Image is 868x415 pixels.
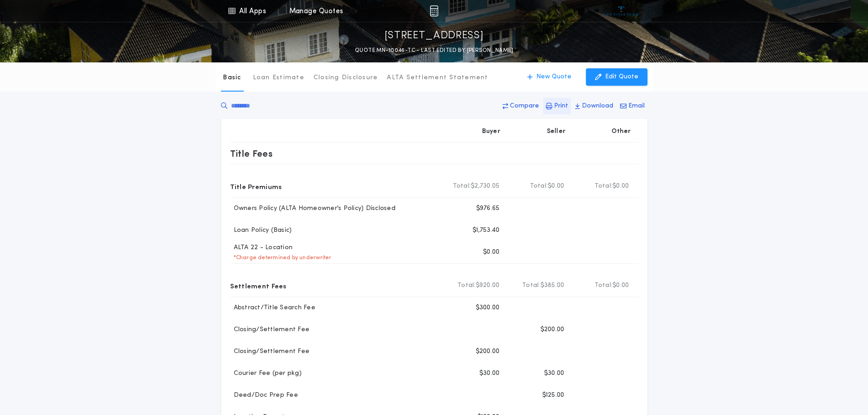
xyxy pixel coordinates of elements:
p: Buyer [482,127,500,136]
p: Compare [510,102,539,111]
span: $0.00 [612,281,629,290]
p: Owners Policy (ALTA Homeowner's Policy) Disclosed [230,204,395,213]
p: $1,753.40 [473,226,499,235]
p: Closing Disclosure [313,73,378,82]
p: $976.65 [476,204,500,213]
b: Total: [595,281,613,290]
p: ALTA Settlement Statement [387,73,488,82]
button: Download [572,98,616,114]
p: Edit Quote [605,72,638,82]
b: Total: [530,182,548,191]
span: $0.00 [548,182,564,191]
b: Total: [595,182,613,191]
p: Loan Policy (Basic) [230,226,292,235]
p: Other [611,127,631,136]
span: $2,730.05 [471,182,499,191]
p: New Quote [536,72,571,82]
p: Abstract/Title Search Fee [230,303,315,313]
button: Edit Quote [586,68,647,86]
p: $0.00 [483,248,499,257]
b: Total: [457,281,476,290]
b: Total: [522,281,540,290]
b: Total: [453,182,471,191]
p: Title Premiums [230,179,282,194]
p: $200.00 [476,347,500,356]
p: [STREET_ADDRESS] [385,29,484,43]
button: Print [543,98,571,114]
p: ALTA 22 - Location [230,243,293,252]
p: Loan Estimate [253,73,304,82]
p: $300.00 [476,303,500,313]
span: $0.00 [612,182,629,191]
p: Closing/Settlement Fee [230,347,310,356]
button: Compare [500,98,542,114]
span: $385.00 [540,281,565,290]
img: img [430,5,438,16]
button: Email [617,98,647,114]
p: QUOTE MN-10046-TC - LAST EDITED BY [PERSON_NAME] [355,46,513,55]
p: $30.00 [544,369,565,378]
p: Download [582,102,613,111]
img: vs-icon [604,6,638,15]
p: Email [628,102,645,111]
p: Seller [547,127,566,136]
p: Deed/Doc Prep Fee [230,391,298,400]
p: $125.00 [542,391,565,400]
p: Title Fees [230,146,273,161]
p: * Charge determined by underwriter [230,254,332,261]
p: Basic [223,73,241,82]
p: Settlement Fees [230,278,287,293]
p: Closing/Settlement Fee [230,325,310,334]
span: $920.00 [476,281,500,290]
p: $200.00 [540,325,565,334]
p: $30.00 [479,369,500,378]
p: Courier Fee (per pkg) [230,369,302,378]
button: New Quote [518,68,580,86]
p: Print [554,102,568,111]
